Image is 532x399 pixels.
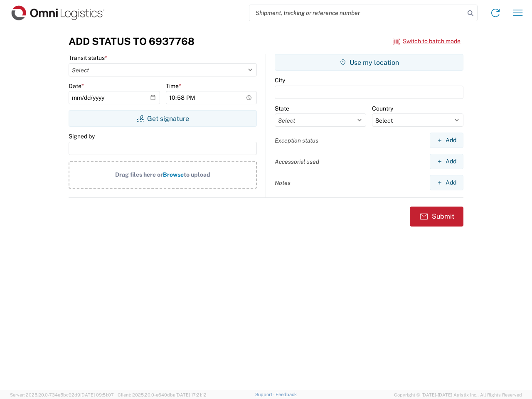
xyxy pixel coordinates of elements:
[69,54,107,62] label: Transit status
[175,392,207,397] span: [DATE] 17:21:12
[394,391,522,399] span: Copyright © [DATE]-[DATE] Agistix Inc., All Rights Reserved
[69,110,257,127] button: Get signature
[275,76,285,84] label: City
[249,5,465,21] input: Shipment, tracking or reference number
[166,82,181,90] label: Time
[275,179,291,187] label: Notes
[276,392,297,397] a: Feedback
[184,171,210,178] span: to upload
[80,392,114,397] span: [DATE] 09:51:07
[430,175,463,190] button: Add
[430,154,463,169] button: Add
[69,35,195,47] h3: Add Status to 6937768
[275,54,463,71] button: Use my location
[372,105,393,112] label: Country
[255,392,276,397] a: Support
[393,34,461,48] button: Switch to batch mode
[69,82,84,90] label: Date
[69,133,95,140] label: Signed by
[163,171,184,178] span: Browse
[118,392,207,397] span: Client: 2025.20.0-e640dba
[430,133,463,148] button: Add
[275,158,319,165] label: Accessorial used
[10,392,114,397] span: Server: 2025.20.0-734e5bc92d9
[275,137,318,144] label: Exception status
[275,105,289,112] label: State
[115,171,163,178] span: Drag files here or
[410,207,463,227] button: Submit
